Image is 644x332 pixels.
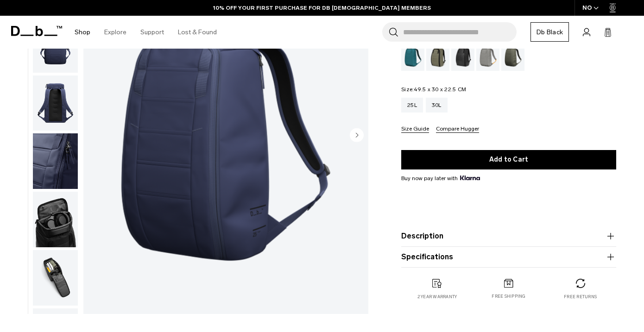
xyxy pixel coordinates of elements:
span: 49.5 x 30 x 22.5 CM [414,86,466,93]
a: Support [140,16,164,49]
a: Mash Green [426,42,449,71]
a: 10% OFF YOUR FIRST PURCHASE FOR DB [DEMOGRAPHIC_DATA] MEMBERS [213,4,431,12]
a: Explore [104,16,126,49]
a: Lost & Found [178,16,217,49]
img: Hugger Backpack 25L Blue Hour [33,192,78,247]
button: Size Guide [401,126,429,133]
a: Reflective Black [451,42,474,71]
a: Midnight Teal [401,42,424,71]
legend: Size: [401,87,466,92]
button: Hugger Backpack 25L Blue Hour [32,75,78,132]
button: Description [401,231,616,242]
a: 30L [426,98,448,113]
p: Free returns [564,294,597,300]
p: 2 year warranty [417,294,457,300]
p: Free shipping [492,294,525,300]
button: Hugger_25L_Blue_hour_Material.1.png [32,133,78,189]
button: Hugger Backpack 25L Blue Hour [32,191,78,248]
img: Hugger_25L_Blue_hour_Material.1.png [33,133,78,189]
img: {"height" => 20, "alt" => "Klarna"} [460,175,480,180]
a: Shop [75,16,90,49]
a: Db Black [530,22,569,42]
a: 25L [401,98,423,113]
button: Next slide [350,128,364,144]
span: Buy now pay later with [401,174,480,182]
button: Hugger Backpack 25L Blue Hour [32,250,78,306]
img: Hugger Backpack 25L Blue Hour [33,250,78,306]
a: Sand Grey [476,42,499,71]
button: Specifications [401,251,616,263]
img: Hugger Backpack 25L Blue Hour [33,75,78,131]
button: Add to Cart [401,150,616,169]
nav: Main Navigation [68,16,224,49]
button: Compare Hugger [436,126,479,133]
a: Moss Green [501,42,524,71]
